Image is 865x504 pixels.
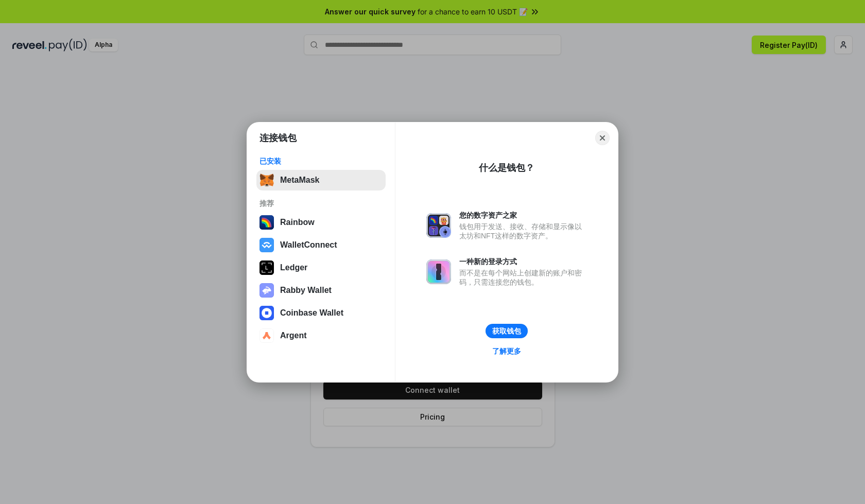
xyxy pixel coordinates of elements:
[280,240,337,250] div: WalletConnect
[486,344,527,358] a: 了解更多
[256,280,386,301] button: Rabby Wallet
[595,131,610,145] button: Close
[479,162,534,174] div: 什么是钱包？
[459,211,587,220] div: 您的数字资产之家
[256,235,386,255] button: WalletConnect
[256,257,386,278] button: Ledger
[486,324,528,338] button: 获取钱包
[280,331,307,340] div: Argent
[280,286,332,295] div: Rabby Wallet
[492,326,521,336] div: 获取钱包
[256,212,386,233] button: Rainbow
[280,263,307,272] div: Ledger
[259,173,274,187] img: svg+xml,%3Csvg%20fill%3D%22none%22%20height%3D%2233%22%20viewBox%3D%220%200%2035%2033%22%20width%...
[259,306,274,320] img: svg+xml,%3Csvg%20width%3D%2228%22%20height%3D%2228%22%20viewBox%3D%220%200%2028%2028%22%20fill%3D...
[259,132,297,144] h1: 连接钱包
[459,257,587,266] div: 一种新的登录方式
[459,268,587,287] div: 而不是在每个网站上创建新的账户和密码，只需连接您的钱包。
[259,199,383,208] div: 推荐
[256,303,386,323] button: Coinbase Wallet
[280,308,343,318] div: Coinbase Wallet
[259,260,274,275] img: svg+xml,%3Csvg%20xmlns%3D%22http%3A%2F%2Fwww.w3.org%2F2000%2Fsvg%22%20width%3D%2228%22%20height%3...
[256,325,386,346] button: Argent
[259,328,274,343] img: svg+xml,%3Csvg%20width%3D%2228%22%20height%3D%2228%22%20viewBox%3D%220%200%2028%2028%22%20fill%3D...
[259,283,274,298] img: svg+xml,%3Csvg%20xmlns%3D%22http%3A%2F%2Fwww.w3.org%2F2000%2Fsvg%22%20fill%3D%22none%22%20viewBox...
[492,346,521,356] div: 了解更多
[256,170,386,190] button: MetaMask
[426,259,451,284] img: svg+xml,%3Csvg%20xmlns%3D%22http%3A%2F%2Fwww.w3.org%2F2000%2Fsvg%22%20fill%3D%22none%22%20viewBox...
[426,213,451,238] img: svg+xml,%3Csvg%20xmlns%3D%22http%3A%2F%2Fwww.w3.org%2F2000%2Fsvg%22%20fill%3D%22none%22%20viewBox...
[280,218,315,227] div: Rainbow
[259,238,274,252] img: svg+xml,%3Csvg%20width%3D%2228%22%20height%3D%2228%22%20viewBox%3D%220%200%2028%2028%22%20fill%3D...
[280,176,319,185] div: MetaMask
[259,157,383,166] div: 已安装
[459,222,587,240] div: 钱包用于发送、接收、存储和显示像以太坊和NFT这样的数字资产。
[259,215,274,230] img: svg+xml,%3Csvg%20width%3D%22120%22%20height%3D%22120%22%20viewBox%3D%220%200%20120%20120%22%20fil...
